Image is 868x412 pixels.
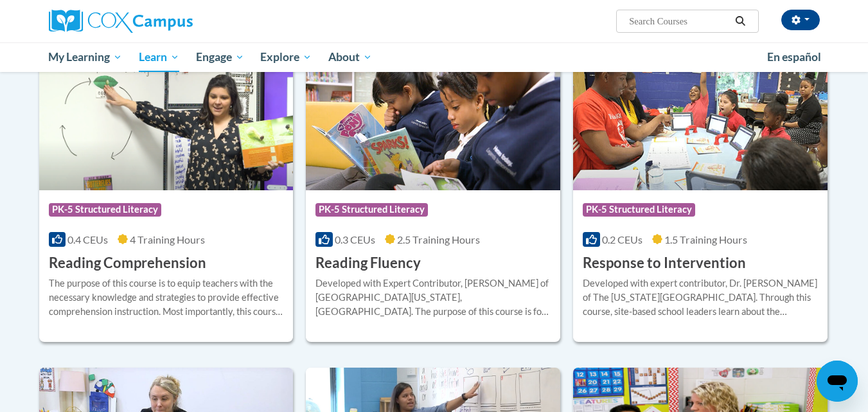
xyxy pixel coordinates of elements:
a: Cox Campus [49,10,293,33]
img: Course Logo [573,59,828,190]
iframe: Button to launch messaging window [817,361,858,402]
h3: Response to Intervention [583,253,746,273]
a: About [320,42,380,72]
span: PK-5 Structured Literacy [315,203,428,216]
input: Search Courses [628,13,731,29]
span: Engage [196,49,244,65]
span: 0.4 CEUs [67,233,108,246]
div: Developed with Expert Contributor, [PERSON_NAME] of [GEOGRAPHIC_DATA][US_STATE], [GEOGRAPHIC_DATA... [315,276,551,319]
span: En español [767,50,821,64]
div: The purpose of this course is to equip teachers with the necessary knowledge and strategies to pr... [49,276,284,319]
span: PK-5 Structured Literacy [583,203,695,216]
div: Developed with expert contributor, Dr. [PERSON_NAME] of The [US_STATE][GEOGRAPHIC_DATA]. Through ... [583,276,818,319]
div: Main menu [30,42,839,72]
span: About [328,49,372,65]
a: Course LogoPK-5 Structured Literacy0.2 CEUs1.5 Training Hours Response to InterventionDeveloped w... [573,59,828,342]
button: Account Settings [781,10,820,30]
span: Explore [260,49,312,65]
span: 2.5 Training Hours [397,233,480,246]
a: Course LogoPK-5 Structured Literacy0.4 CEUs4 Training Hours Reading ComprehensionThe purpose of t... [39,59,294,342]
span: Learn [139,49,179,65]
span: 1.5 Training Hours [664,233,747,246]
span: 0.3 CEUs [335,233,375,246]
span: 4 Training Hours [130,233,205,246]
h3: Reading Comprehension [49,253,206,273]
a: Course LogoPK-5 Structured Literacy0.3 CEUs2.5 Training Hours Reading FluencyDeveloped with Exper... [306,59,560,342]
a: My Learning [40,42,131,72]
h3: Reading Fluency [315,253,421,273]
button: Search [731,13,750,29]
a: Engage [188,42,252,72]
a: Learn [130,42,188,72]
a: En español [759,44,829,71]
img: Course Logo [39,59,294,190]
a: Explore [252,42,320,72]
span: 0.2 CEUs [602,233,642,246]
img: Cox Campus [49,10,193,33]
span: My Learning [48,49,122,65]
span: PK-5 Structured Literacy [49,203,161,216]
img: Course Logo [306,59,560,190]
